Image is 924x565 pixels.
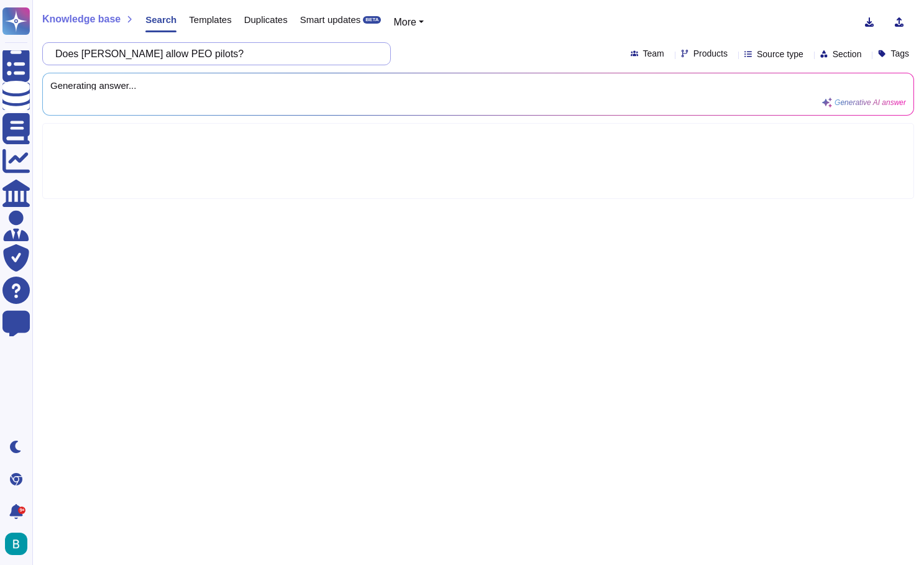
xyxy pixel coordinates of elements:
[244,15,288,24] span: Duplicates
[643,49,664,58] span: Team
[189,15,231,24] span: Templates
[833,50,862,58] span: Section
[5,533,27,555] img: user
[757,50,803,58] span: Source type
[42,14,121,24] span: Knowledge base
[890,49,909,58] span: Tags
[49,43,378,65] input: Search a question or template...
[18,507,25,514] div: 9+
[835,99,906,106] span: Generative AI answer
[393,15,424,30] button: More
[393,17,416,27] span: More
[693,49,728,58] span: Products
[145,15,176,24] span: Search
[2,530,36,558] button: user
[363,16,381,24] div: BETA
[50,81,906,90] span: Generating answer...
[300,15,361,24] span: Smart updates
